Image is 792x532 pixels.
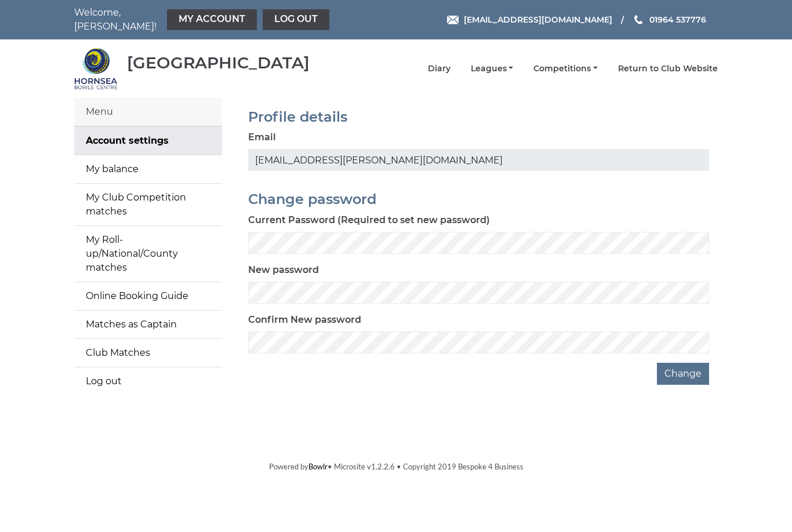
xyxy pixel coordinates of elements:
[248,192,709,207] h2: Change password
[74,155,222,183] a: My balance
[248,263,319,277] label: New password
[74,127,222,155] a: Account settings
[248,213,490,227] label: Current Password (Required to set new password)
[74,226,222,282] a: My Roll-up/National/County matches
[308,462,328,471] a: Bowlr
[633,13,706,26] a: Phone us 01964 537776
[634,15,642,24] img: Phone us
[167,9,257,30] a: My Account
[248,313,361,327] label: Confirm New password
[74,282,222,310] a: Online Booking Guide
[657,363,709,385] button: Change
[74,47,118,90] img: Hornsea Bowls Centre
[618,63,718,74] a: Return to Club Website
[127,54,310,72] div: [GEOGRAPHIC_DATA]
[471,63,514,74] a: Leagues
[263,9,329,30] a: Log out
[248,130,276,144] label: Email
[269,462,524,471] span: Powered by • Microsite v1.2.2.6 • Copyright 2019 Bespoke 4 Business
[74,6,332,34] nav: Welcome, [PERSON_NAME]!
[74,98,222,126] div: Menu
[447,13,612,26] a: Email [EMAIL_ADDRESS][DOMAIN_NAME]
[649,14,706,25] span: 01964 537776
[533,63,598,74] a: Competitions
[74,184,222,225] a: My Club Competition matches
[428,63,451,74] a: Diary
[447,16,459,24] img: Email
[74,339,222,367] a: Club Matches
[248,110,709,125] h2: Profile details
[464,14,612,25] span: [EMAIL_ADDRESS][DOMAIN_NAME]
[74,367,222,395] a: Log out
[74,311,222,338] a: Matches as Captain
